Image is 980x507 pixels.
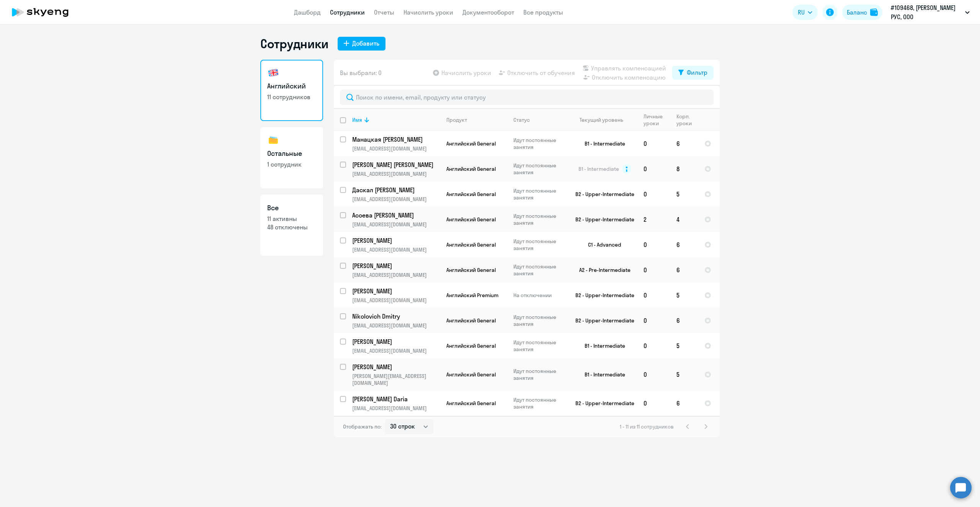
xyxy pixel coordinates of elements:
p: [PERSON_NAME] [352,337,439,346]
span: Вы выбрали: 0 [340,68,382,77]
h3: Все [267,203,316,213]
input: Поиск по имени, email, продукту или статусу [340,90,714,105]
div: Имя [352,116,440,123]
p: [EMAIL_ADDRESS][DOMAIN_NAME] [352,322,440,329]
a: [PERSON_NAME] Daria [352,395,440,403]
span: B1 - Intermediate [578,165,619,172]
span: Английский General [446,191,496,198]
td: 0 [637,156,670,182]
span: Английский General [446,216,496,223]
p: Идут постоянные занятия [513,339,566,353]
td: 0 [637,283,670,308]
a: Nikolovich Dmitry [352,312,440,321]
p: Nikolovich Dmitry [352,312,439,321]
td: 0 [637,391,670,416]
p: [PERSON_NAME] Daria [352,395,439,403]
div: Корп. уроки [676,113,698,127]
button: RU [792,5,818,20]
a: [PERSON_NAME] [352,337,440,346]
div: Статус [513,116,566,123]
p: Идут постоянные занятия [513,238,566,252]
td: B1 - Intermediate [566,131,637,156]
a: Асоева [PERSON_NAME] [352,211,440,219]
p: [EMAIL_ADDRESS][DOMAIN_NAME] [352,271,440,278]
td: B2 - Upper-Intermediate [566,308,637,333]
a: [PERSON_NAME] [352,236,440,245]
td: 5 [670,283,698,308]
td: 6 [670,131,698,156]
a: Все продукты [523,8,563,16]
p: [PERSON_NAME] [352,363,439,371]
p: Идут постоянные занятия [513,263,566,277]
td: 6 [670,308,698,333]
td: C1 - Advanced [566,232,637,257]
td: A2 - Pre-Intermediate [566,257,637,283]
p: [PERSON_NAME] [352,287,439,295]
a: Сотрудники [330,8,365,16]
a: Остальные1 сотрудник [260,127,323,188]
td: 2 [637,207,670,232]
p: Идут постоянные занятия [513,314,566,327]
p: Манацкая [PERSON_NAME] [352,135,439,144]
p: 11 сотрудников [267,93,316,101]
a: [PERSON_NAME] [352,287,440,295]
div: Корп. уроки [676,113,693,127]
td: B2 - Upper-Intermediate [566,283,637,308]
p: [EMAIL_ADDRESS][DOMAIN_NAME] [352,196,440,203]
td: B2 - Upper-Intermediate [566,207,637,232]
div: Фильтр [687,68,707,77]
p: [EMAIL_ADDRESS][DOMAIN_NAME] [352,297,440,304]
span: Английский General [446,371,496,378]
a: Начислить уроки [403,8,453,16]
td: 6 [670,391,698,416]
img: balance [870,8,878,16]
p: [EMAIL_ADDRESS][DOMAIN_NAME] [352,405,440,412]
p: Идут постоянные занятия [513,213,566,226]
p: Идут постоянные занятия [513,187,566,201]
td: 0 [637,131,670,156]
span: RU [798,8,805,17]
td: 6 [670,232,698,257]
button: Добавить [338,37,385,51]
h3: Остальные [267,149,316,159]
a: Все11 активны48 отключены [260,195,323,256]
span: 1 - 11 из 11 сотрудников [620,423,674,430]
img: others [267,134,279,146]
span: Английский General [446,241,496,248]
span: Английский General [446,165,496,172]
p: [EMAIL_ADDRESS][DOMAIN_NAME] [352,347,440,354]
p: Асоева [PERSON_NAME] [352,211,439,219]
p: [PERSON_NAME] [PERSON_NAME] [352,160,439,169]
button: Балансbalance [842,5,882,20]
p: Идут постоянные занятия [513,137,566,150]
p: [EMAIL_ADDRESS][DOMAIN_NAME] [352,170,440,177]
div: Имя [352,116,362,123]
p: 48 отключены [267,223,316,231]
a: Манацкая [PERSON_NAME] [352,135,440,144]
div: Добавить [352,39,379,48]
td: 0 [637,308,670,333]
div: Продукт [446,116,507,123]
span: Английский General [446,317,496,324]
td: B1 - Intermediate [566,333,637,358]
div: Продукт [446,116,467,123]
a: Отчеты [374,8,394,16]
td: B2 - Upper-Intermediate [566,391,637,416]
td: 4 [670,207,698,232]
td: 0 [637,182,670,207]
div: Текущий уровень [580,116,623,123]
span: Английский General [446,140,496,147]
p: [PERSON_NAME][EMAIL_ADDRESS][DOMAIN_NAME] [352,373,440,386]
td: 5 [670,358,698,391]
td: B1 - Intermediate [566,358,637,391]
span: Английский Premium [446,292,498,299]
a: [PERSON_NAME] [352,262,440,270]
h1: Сотрудники [260,36,328,51]
td: 0 [637,232,670,257]
p: Идут постоянные занятия [513,162,566,176]
p: [PERSON_NAME] [352,262,439,270]
p: #109468, [PERSON_NAME] РУС, ООО [891,3,962,21]
td: 0 [637,257,670,283]
p: 11 активны [267,214,316,223]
